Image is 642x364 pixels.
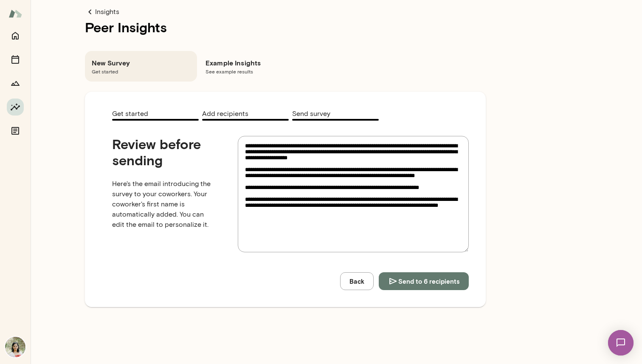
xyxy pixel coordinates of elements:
[92,58,190,68] h6: New Survey
[7,51,24,68] button: Sessions
[202,110,248,119] span: Add recipients
[85,7,486,17] a: Insights
[199,51,311,82] div: Example InsightsSee example results
[8,6,22,22] img: Mento
[206,58,304,68] h6: Example Insights
[398,276,459,287] span: Send to 6 recipients
[112,136,214,169] h4: Review before sending
[112,169,214,240] p: Here's the email introducing the survey to your coworkers. Your coworker's first name is automati...
[206,68,304,75] span: See example results
[379,272,469,290] button: Send to 6 recipients
[340,272,374,290] button: Back
[292,110,330,119] span: Send survey
[7,27,24,44] button: Home
[92,68,190,75] span: Get started
[85,17,486,37] h1: Peer Insights
[85,51,197,82] div: New SurveyGet started
[7,99,24,116] button: Insights
[7,75,24,92] button: Growth Plan
[5,337,25,357] img: Geetika Singh
[112,110,148,119] span: Get started
[7,122,24,139] button: Documents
